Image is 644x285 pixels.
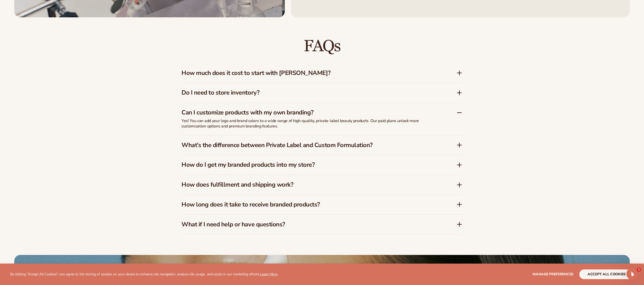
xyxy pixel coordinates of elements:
h3: How do I get my branded products into my store? [181,161,441,169]
h2: FAQs [181,38,463,55]
button: accept all cookies [579,269,634,279]
h3: How long does it take to receive branded products? [181,201,441,208]
h3: How does fulfillment and shipping work? [181,181,441,188]
p: By clicking "Accept All Cookies", you agree to the storing of cookies on your device to enhance s... [10,272,277,277]
h3: How much does it cost to start with [PERSON_NAME]? [181,69,441,77]
span: 1 [637,268,641,272]
a: Learn More [260,272,277,277]
iframe: Intercom live chat [626,268,639,280]
h3: What if I need help or have questions? [181,221,441,228]
h3: What’s the difference between Private Label and Custom Formulation? [181,141,441,149]
button: Manage preferences [533,269,573,279]
p: Yes! You can add your logo and brand colors to a wide range of high-quality, private-label beauty... [181,118,436,129]
h3: Can I customize products with my own branding? [181,109,441,116]
span: Manage preferences [533,272,573,277]
h3: Do I need to store inventory? [181,89,441,96]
